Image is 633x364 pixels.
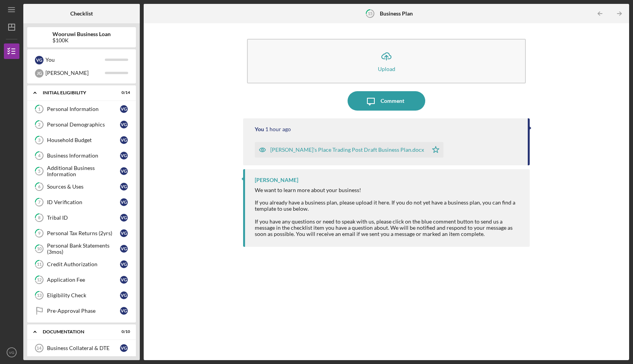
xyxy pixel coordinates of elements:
[38,107,40,112] tspan: 1
[378,66,395,72] div: Upload
[120,167,128,175] div: V G
[31,163,132,179] a: 5Additional Business InformationVG
[120,245,128,253] div: V G
[31,117,132,132] a: 2Personal DemographicsVG
[38,138,40,143] tspan: 3
[31,257,132,272] a: 11Credit AuthorizationVG
[31,340,132,356] a: 14Business Collateral & DTEVG
[255,218,522,237] div: If you have any questions or need to speak with us, please click on the blue comment button to se...
[120,136,128,144] div: V G
[37,346,42,350] tspan: 14
[47,137,120,143] div: Household Budget
[31,272,132,288] a: 12Application FeeVG
[116,90,130,95] div: 0 / 14
[247,39,526,83] button: Upload
[47,215,120,221] div: Tribal ID
[120,276,128,284] div: V G
[255,126,264,132] div: You
[31,132,132,148] a: 3Household BudgetVG
[37,246,42,251] tspan: 10
[43,329,111,334] div: Documentation
[31,225,132,241] a: 9Personal Tax Returns (2yrs)VG
[255,177,298,183] div: [PERSON_NAME]
[120,183,128,191] div: V G
[380,10,413,17] b: Business Plan
[265,126,291,132] time: 2025-08-11 20:33
[120,198,128,206] div: V G
[52,31,111,37] b: Wooruwi Business Loan
[47,277,120,283] div: Application Fee
[116,329,130,334] div: 0 / 10
[47,261,120,267] div: Credit Authorization
[9,350,14,355] text: VG
[120,307,128,315] div: V G
[47,184,120,190] div: Sources & Uses
[38,122,40,127] tspan: 2
[70,10,93,17] b: Checklist
[31,179,132,194] a: 6Sources & UsesVG
[4,345,19,360] button: VG
[31,101,132,117] a: 1Personal InformationVG
[367,11,372,16] tspan: 15
[38,231,41,236] tspan: 9
[37,277,42,283] tspan: 12
[37,293,42,298] tspan: 13
[38,184,41,189] tspan: 6
[120,229,128,237] div: V G
[47,121,120,128] div: Personal Demographics
[47,230,120,236] div: Personal Tax Returns (2yrs)
[120,105,128,113] div: V G
[47,308,120,314] div: Pre-Approval Phase
[38,169,40,174] tspan: 5
[47,292,120,298] div: Eligibility Check
[31,241,132,257] a: 10Personal Bank Statements (3mos)VG
[35,69,43,78] div: J G
[120,260,128,268] div: V G
[47,243,120,255] div: Personal Bank Statements (3mos)
[31,148,132,163] a: 4Business InformationVG
[38,215,40,220] tspan: 8
[120,152,128,159] div: V G
[31,194,132,210] a: 7ID VerificationVG
[270,147,424,153] div: [PERSON_NAME]'s Place Trading Post Draft Business Plan.docx
[38,200,41,205] tspan: 7
[47,199,120,205] div: ID Verification
[47,165,120,177] div: Additional Business Information
[45,66,105,80] div: [PERSON_NAME]
[47,345,120,351] div: Business Collateral & DTE
[35,56,43,64] div: V G
[38,153,41,158] tspan: 4
[381,91,404,111] div: Comment
[348,91,425,111] button: Comment
[255,142,443,158] button: [PERSON_NAME]'s Place Trading Post Draft Business Plan.docx
[47,153,120,159] div: Business Information
[120,121,128,128] div: V G
[43,90,111,95] div: Initial Eligibility
[120,344,128,352] div: V G
[255,187,522,212] div: We want to learn more about your business! If you already have a business plan, please upload it ...
[31,288,132,303] a: 13Eligibility CheckVG
[47,106,120,112] div: Personal Information
[52,37,111,43] div: $100K
[45,53,105,66] div: You
[37,262,42,267] tspan: 11
[31,303,132,319] a: Pre-Approval PhaseVG
[120,214,128,222] div: V G
[120,291,128,299] div: V G
[31,210,132,225] a: 8Tribal IDVG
